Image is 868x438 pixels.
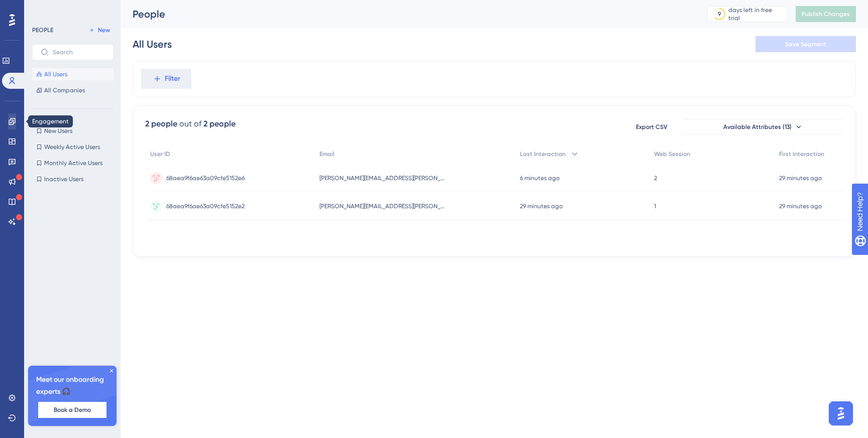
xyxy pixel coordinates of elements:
button: Publish Changes [796,6,856,22]
span: Email [319,150,335,158]
span: [PERSON_NAME][EMAIL_ADDRESS][PERSON_NAME][DOMAIN_NAME] [319,174,445,182]
button: New Users [32,125,114,137]
span: Inactive Users [44,175,83,183]
span: Meet our onboarding experts 🎧 [36,374,108,398]
time: 6 minutes ago [520,175,560,182]
span: Monthly Active Users [44,159,102,167]
div: days left in free trial [728,6,784,22]
span: Filter [165,73,180,85]
button: Weekly Active Users [32,141,114,153]
span: 2 [654,174,657,182]
div: PEOPLE [32,26,53,34]
span: Save Segment [785,40,826,48]
iframe: UserGuiding AI Assistant Launcher [826,398,856,428]
span: Export CSV [636,123,668,131]
button: Book a Demo [38,402,106,418]
div: 2 people [203,118,236,130]
span: 68aea9f6ae63a09cfe5152e6 [166,174,245,182]
button: New [85,24,114,36]
span: New Users [44,127,72,135]
span: All Users [44,70,67,78]
button: Monthly Active Users [32,157,114,169]
button: Export CSV [626,119,677,135]
span: Web Session [654,150,690,158]
button: Inactive Users [32,173,114,185]
span: Available Attributes (13) [723,123,792,131]
span: Book a Demo [54,406,91,414]
div: All Users [133,37,172,51]
span: User ID [150,150,170,158]
span: New [98,26,110,34]
span: 1 [654,202,656,210]
span: Last Interaction [520,150,566,158]
time: 29 minutes ago [779,175,822,182]
div: 9 [718,10,721,18]
button: All Users [32,68,114,80]
span: Weekly Active Users [44,143,100,151]
span: First Interaction [779,150,824,158]
button: All Companies [32,84,114,96]
button: Filter [141,69,191,89]
time: 29 minutes ago [520,203,563,210]
span: [PERSON_NAME][EMAIL_ADDRESS][PERSON_NAME][DOMAIN_NAME] [319,202,445,210]
span: All Companies [44,86,85,94]
button: Save Segment [755,36,856,52]
input: Search [53,49,105,56]
time: 29 minutes ago [779,203,822,210]
span: Publish Changes [802,10,850,18]
button: Available Attributes (13) [683,119,843,135]
span: 68aea9f6ae63a09cfe5152e2 [166,202,245,210]
div: 2 people [145,118,177,130]
div: People [133,7,682,21]
div: out of [179,118,201,130]
span: Need Help? [24,3,63,15]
